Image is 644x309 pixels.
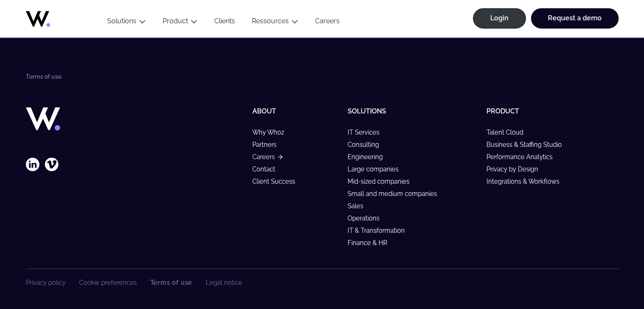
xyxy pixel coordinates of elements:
a: Large companies [348,166,406,173]
a: IT Services [348,129,387,136]
a: Why Whoz [252,129,291,136]
li: Terms of use [26,73,61,80]
a: Finance & HR [348,239,395,246]
a: Product [163,17,188,25]
a: Engineering [348,153,390,160]
a: Careers [252,153,282,160]
a: Cookie preferences [79,279,137,286]
a: Careers [307,17,348,28]
a: Privacy policy [26,279,66,286]
button: Product [154,17,206,28]
nav: Footer Navigation [26,279,243,286]
a: Client Success [252,178,302,185]
a: Consulting [348,141,387,148]
a: Operations [348,215,387,222]
h5: About [252,107,340,115]
a: Small and medium companies [348,190,445,197]
a: IT & Transformation [348,227,412,234]
a: Sales [348,202,371,210]
a: Legal notice [206,279,242,286]
a: Talent Cloud [486,129,531,136]
a: Login [473,8,526,28]
a: Mid-sized companies [348,178,417,185]
iframe: Chatbot [588,253,632,297]
a: Ressources [252,17,289,25]
a: Partners [252,141,284,148]
a: Terms of use [150,279,193,286]
h5: Solutions [348,107,480,115]
button: Ressources [243,17,307,28]
a: Business & Staffing Studio [486,141,569,148]
a: Product [486,107,519,115]
a: Privacy by Design [486,166,546,173]
a: Performance Analytics [486,153,560,160]
nav: Breadcrumbs [26,73,619,80]
a: Contact [252,166,282,173]
a: Integrations & Workflows [486,178,567,185]
button: Solutions [99,17,154,28]
a: Request a demo [531,8,619,28]
a: Clients [206,17,243,28]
